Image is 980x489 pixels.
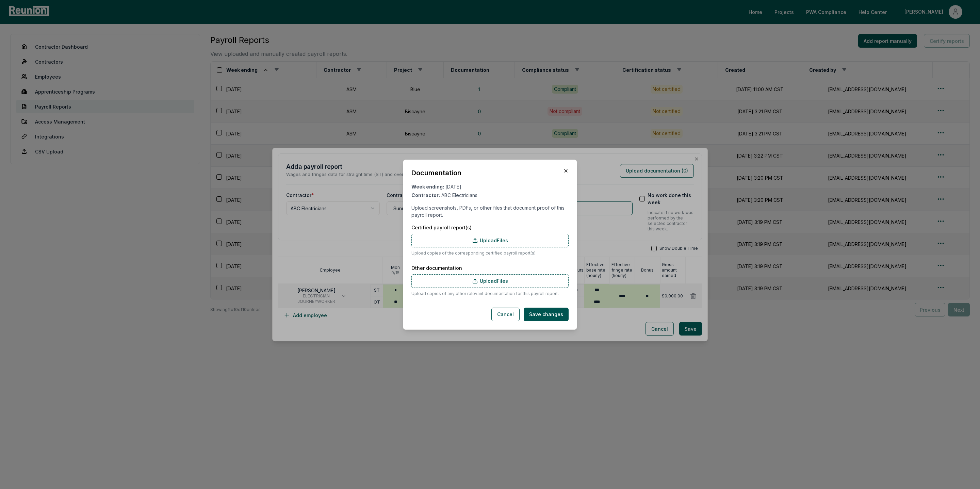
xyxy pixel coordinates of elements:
[411,192,569,199] div: ABC Electricians
[411,168,461,178] h2: Documentation
[411,234,569,247] label: Upload Files
[411,204,569,218] p: Upload screenshots, PDFs, or other files that document proof of this payroll report.
[411,264,569,272] label: Other documentation
[411,224,569,231] label: Certified payroll report(s)
[411,250,569,256] p: Upload copies of the corresponding certified payroll report(s).
[411,184,444,190] span: Week ending:
[411,183,569,190] div: [DATE]
[524,308,569,321] button: Save changes
[411,274,569,288] label: Upload Files
[411,192,440,198] span: Contractor:
[491,308,520,321] button: Cancel
[411,291,569,297] p: Upload copies of any other relevant documentation for this payroll report.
